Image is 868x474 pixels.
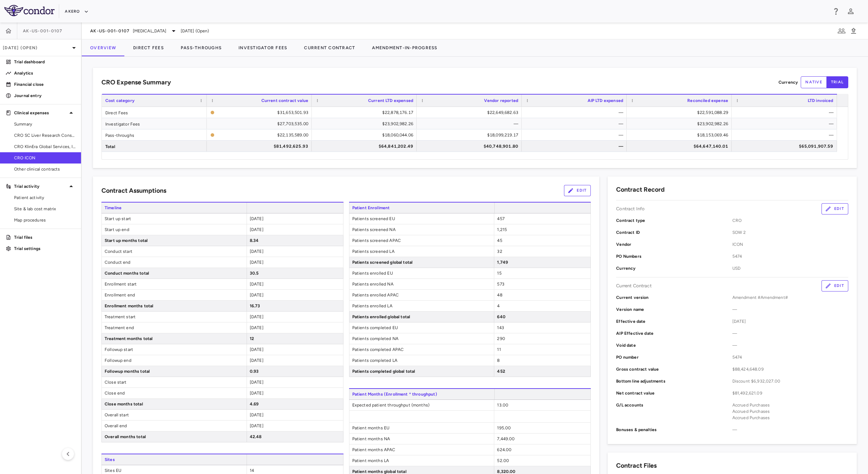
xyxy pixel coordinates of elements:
[423,141,518,152] div: $40,748,901.80
[250,468,254,473] span: 14
[349,301,494,311] span: Patients enrolled LA
[250,238,259,243] span: 8.34
[102,322,247,333] span: Treatment end
[616,390,732,396] p: Net contract value
[102,377,247,387] span: Close start
[105,98,135,103] span: Cost category
[801,76,827,88] button: native
[102,301,247,311] span: Enrollment months total
[102,312,247,322] span: Treatment start
[349,400,494,410] span: Expected patient throughput (months)
[250,380,263,385] span: [DATE]
[172,39,230,56] button: Pass-Throughs
[250,293,263,297] span: [DATE]
[250,336,254,341] span: 12
[82,39,125,56] button: Overview
[732,241,848,248] span: ICON
[102,279,247,289] span: Enrollment start
[497,293,502,297] span: 48
[101,78,171,87] h6: CRO Expense Summary
[497,227,507,232] span: 1,215
[528,107,623,118] div: —
[732,330,848,337] span: —
[213,141,308,152] div: $81,492,625.93
[497,325,504,330] span: 143
[250,358,263,363] span: [DATE]
[14,206,75,212] span: Site & lab cost matrix
[732,342,848,348] span: —
[102,344,247,355] span: Followup start
[528,129,623,141] div: —
[423,129,518,141] div: $18,099,219.17
[484,98,518,103] span: Vendor reported
[616,461,657,470] h6: Contract Files
[250,369,259,374] span: 0.93
[102,107,207,118] div: Direct Fees
[732,318,848,325] span: [DATE]
[588,98,623,103] span: AIP LTD expensed
[14,245,75,252] p: Trial settings
[687,98,728,103] span: Reconciled expense
[250,434,262,439] span: 42.48
[497,403,508,408] span: 13.00
[14,194,75,201] span: Patient activity
[213,118,308,129] div: $27,703,535.00
[616,427,732,433] p: Bonuses & penalties
[616,378,732,384] p: Bottom line adjustments
[318,129,413,141] div: $18,060,044.06
[349,235,494,246] span: Patients screened APAC
[349,444,494,455] span: Patient months APAC
[732,354,848,360] span: 5474
[732,229,848,236] span: SOW 2
[250,216,263,221] span: [DATE]
[4,5,55,16] img: logo-full-BYUhSk78.svg
[732,427,848,433] span: —
[349,224,494,235] span: Patients screened NA
[808,98,833,103] span: LTD invoiced
[497,336,505,341] span: 290
[616,318,732,325] p: Effective date
[181,28,209,34] span: [DATE] (Open)
[250,391,263,396] span: [DATE]
[616,342,732,348] p: Void date
[497,425,511,430] span: 195.00
[732,294,848,301] span: Amendment #Amendment#
[102,366,247,377] span: Followup months total
[732,378,848,384] div: Discount $6,932,027.00
[349,322,494,333] span: Patients completed EU
[102,399,247,409] span: Close months total
[349,366,494,377] span: Patients completed global total
[616,366,732,372] p: Gross contract value
[349,344,494,355] span: Patients completed APAC
[616,253,732,260] p: PO Numbers
[102,431,247,442] span: Overall months total
[616,217,732,224] p: Contract type
[779,79,798,85] p: Currency
[250,423,263,428] span: [DATE]
[349,434,494,444] span: Patient months NA
[250,314,263,319] span: [DATE]
[101,186,166,196] h6: Contract Assumptions
[564,185,591,196] button: Edit
[349,333,494,344] span: Patients completed NA
[14,121,75,127] span: Summary
[497,282,504,287] span: 573
[349,279,494,289] span: Patients enrolled NA
[102,224,247,235] span: Start up end
[250,260,263,265] span: [DATE]
[250,227,263,232] span: [DATE]
[3,45,70,51] p: [DATE] (Open)
[296,39,364,56] button: Current Contract
[101,203,247,213] span: Timeline
[732,366,848,372] span: $88,424,648.09
[738,118,833,129] div: —
[133,28,167,34] span: [MEDICAL_DATA]
[349,213,494,224] span: Patients screened EU
[497,347,501,352] span: 11
[826,76,848,88] button: trial
[250,249,263,254] span: [DATE]
[14,217,75,223] span: Map procedures
[616,294,732,301] p: Current version
[349,423,494,433] span: Patient months EU
[14,110,67,116] p: Clinical expenses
